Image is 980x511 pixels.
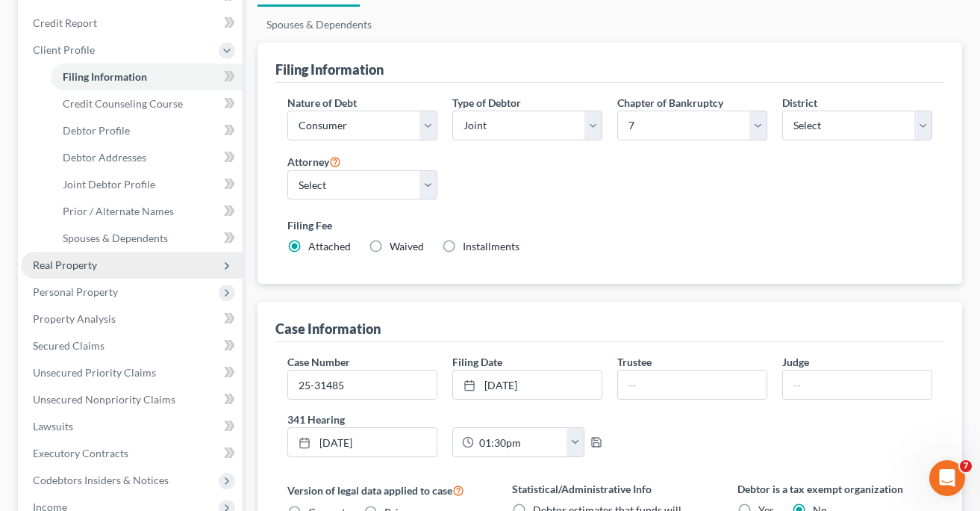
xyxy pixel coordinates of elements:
div: Filing Information [275,61,384,78]
label: Version of legal data applied to case [287,481,482,499]
span: Client Profile [33,43,95,56]
label: Debtor is a tax exempt organization [737,481,932,497]
label: 341 Hearing [280,412,610,427]
a: Spouses & Dependents [51,225,243,252]
label: Type of Debtor [452,95,521,111]
span: Filing Information [63,70,147,83]
div: Case Information [275,320,381,338]
span: Attached [308,240,351,253]
span: Spouses & Dependents [63,232,168,244]
a: Unsecured Priority Claims [21,359,243,386]
a: Secured Claims [21,332,243,359]
input: -- : -- [474,428,567,456]
label: Filing Date [452,354,502,370]
span: Waived [390,240,424,253]
a: Prior / Alternate Names [51,198,243,225]
a: Spouses & Dependents [258,7,381,43]
span: Codebtors Insiders & Notices [33,474,169,486]
a: Debtor Profile [51,117,243,144]
label: Case Number [287,354,350,370]
a: [DATE] [288,428,437,456]
a: Credit Counseling Course [51,90,243,117]
a: Lawsuits [21,413,243,440]
input: -- [783,371,931,399]
input: -- [618,371,767,399]
span: Prior / Alternate Names [63,205,174,217]
span: Credit Counseling Course [63,97,183,110]
label: Filing Fee [287,217,932,233]
label: Trustee [617,354,652,370]
span: Property Analysis [33,312,116,325]
span: Installments [463,240,519,253]
span: Real Property [33,258,97,271]
span: Personal Property [33,285,118,298]
span: Debtor Addresses [63,151,146,164]
span: Unsecured Nonpriority Claims [33,393,175,406]
span: 7 [960,460,972,472]
a: Debtor Addresses [51,144,243,171]
label: Statistical/Administrative Info [512,481,707,497]
span: Lawsuits [33,420,73,433]
a: Joint Debtor Profile [51,171,243,198]
span: Debtor Profile [63,124,130,137]
span: Unsecured Priority Claims [33,366,156,379]
iframe: Intercom live chat [929,460,965,496]
a: Property Analysis [21,306,243,332]
input: Enter case number... [288,371,437,399]
label: Judge [782,354,809,370]
label: Attorney [287,152,341,170]
span: Secured Claims [33,339,104,352]
a: Executory Contracts [21,440,243,467]
span: Executory Contracts [33,447,128,459]
a: Unsecured Nonpriority Claims [21,386,243,413]
a: Filing Information [51,64,243,90]
a: [DATE] [453,371,602,399]
span: Credit Report [33,16,97,29]
span: Joint Debtor Profile [63,178,155,191]
label: Chapter of Bankruptcy [617,95,723,111]
a: Credit Report [21,10,243,37]
label: Nature of Debt [287,95,357,111]
label: District [782,95,817,111]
